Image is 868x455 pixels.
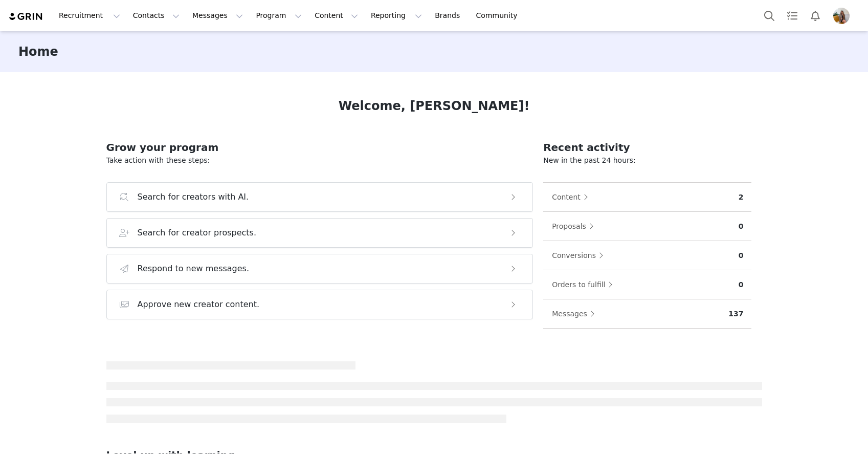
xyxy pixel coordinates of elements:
[739,279,744,290] p: 0
[18,42,58,61] h3: Home
[551,306,600,322] button: Messages
[53,4,126,27] button: Recruitment
[551,247,609,264] button: Conversions
[106,254,533,284] button: Respond to new messages.
[543,155,751,166] p: New in the past 24 hours:
[8,12,44,21] img: grin logo
[758,4,781,27] button: Search
[138,298,260,311] h3: Approve new creator content.
[728,309,743,319] p: 137
[827,8,860,24] button: Profile
[127,4,186,27] button: Contacts
[551,189,593,205] button: Content
[106,290,533,319] button: Approve new creator content.
[429,4,469,27] a: Brands
[551,218,599,234] button: Proposals
[470,4,528,27] a: Community
[138,227,257,239] h3: Search for creator prospects.
[739,221,744,232] p: 0
[365,4,428,27] button: Reporting
[106,155,533,166] p: Take action with these steps:
[551,276,618,293] button: Orders to fulfill
[833,8,850,24] img: 4b303646-d01a-4725-a841-3a686edfc3d7.jpg
[804,4,827,27] button: Notifications
[186,4,249,27] button: Messages
[106,182,533,212] button: Search for creators with AI.
[781,4,804,27] a: Tasks
[106,218,533,248] button: Search for creator prospects.
[250,4,308,27] button: Program
[138,263,250,275] h3: Respond to new messages.
[106,140,533,155] h2: Grow your program
[739,250,744,261] p: 0
[339,97,530,115] h1: Welcome, [PERSON_NAME]!
[739,192,744,203] p: 2
[138,191,249,203] h3: Search for creators with AI.
[543,140,751,155] h2: Recent activity
[308,4,364,27] button: Content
